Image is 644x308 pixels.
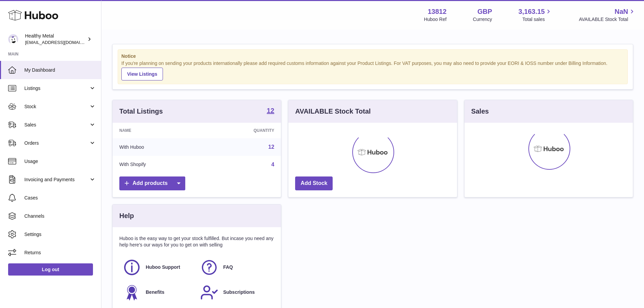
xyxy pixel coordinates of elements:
span: 3,163.15 [519,7,545,16]
div: Currency [473,16,492,23]
a: Add products [119,176,185,190]
span: AVAILABLE Stock Total [579,16,636,23]
img: internalAdmin-13812@internal.huboo.com [8,34,18,44]
span: Benefits [146,289,164,295]
a: 12 [267,107,274,115]
a: 4 [271,162,274,167]
span: Stock [24,103,89,110]
a: 3,163.15 Total sales [519,7,553,23]
span: Returns [24,250,96,256]
a: View Listings [121,68,163,80]
span: Total sales [522,16,552,23]
div: Healthy Metal [25,33,86,46]
span: Huboo Support [146,264,180,270]
div: If you're planning on sending your products internationally please add required customs informati... [121,60,624,80]
span: Sales [24,122,89,128]
h3: Help [119,211,134,220]
div: Huboo Ref [424,16,447,23]
span: [EMAIL_ADDRESS][DOMAIN_NAME] [25,40,99,45]
a: FAQ [200,258,271,277]
strong: Notice [121,53,624,60]
a: Log out [8,263,93,276]
h3: AVAILABLE Stock Total [295,107,371,116]
a: Add Stock [295,176,333,190]
span: NaN [615,7,628,16]
h3: Total Listings [119,107,163,116]
strong: 13812 [428,7,447,16]
strong: GBP [477,7,492,16]
span: Orders [24,140,89,146]
span: FAQ [223,264,233,270]
span: Listings [24,85,89,92]
h3: Sales [471,107,489,116]
span: Channels [24,213,96,219]
p: Huboo is the easy way to get your stock fulfilled. But incase you need any help here's our ways f... [119,235,274,248]
th: Quantity [204,123,281,138]
a: Benefits [123,283,193,302]
strong: 12 [267,107,274,114]
span: Usage [24,158,96,165]
a: Subscriptions [200,283,271,302]
a: NaN AVAILABLE Stock Total [579,7,636,23]
td: With Huboo [113,138,204,156]
span: Subscriptions [223,289,255,295]
a: Huboo Support [123,258,193,277]
span: Cases [24,195,96,201]
span: My Dashboard [24,67,96,73]
a: 12 [268,144,275,150]
td: With Shopify [113,156,204,173]
th: Name [113,123,204,138]
span: Settings [24,231,96,238]
span: Invoicing and Payments [24,176,89,183]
